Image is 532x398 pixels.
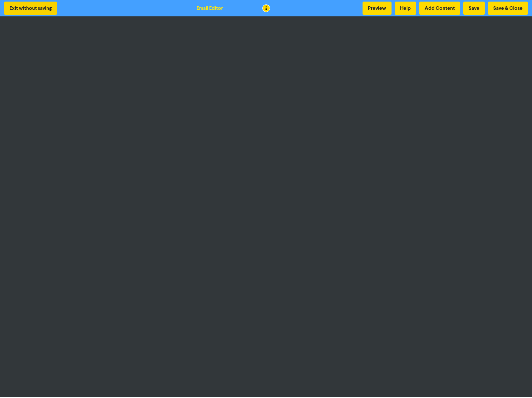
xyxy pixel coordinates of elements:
button: Save & Close [488,2,528,15]
button: Help [395,2,416,15]
div: Email Editor [197,4,223,12]
button: Add Content [419,2,460,15]
button: Save [463,2,485,15]
button: Preview [363,2,392,15]
button: Exit without saving [4,2,57,15]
